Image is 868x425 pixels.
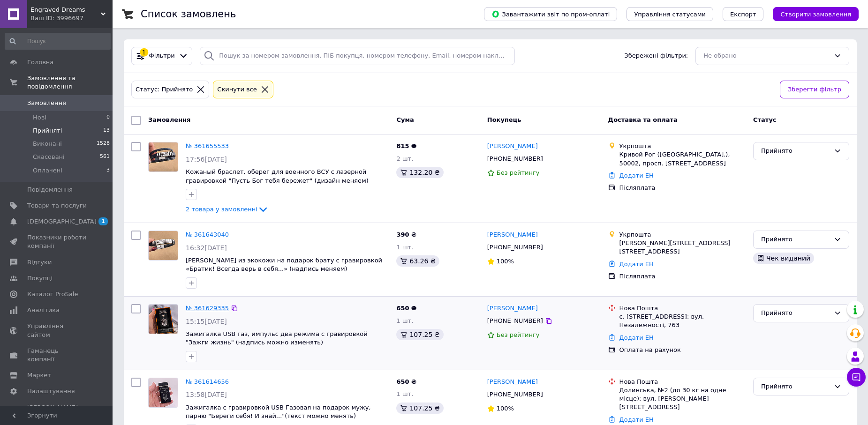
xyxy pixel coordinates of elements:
span: Збережені фільтри: [624,52,688,60]
span: Маркет [27,371,51,380]
span: Створити замовлення [780,11,851,18]
span: Каталог ProSale [27,290,78,298]
button: Експорт [723,7,764,21]
div: [PHONE_NUMBER] [485,153,545,165]
input: Пошук [5,33,111,50]
img: Фото товару [149,231,178,260]
div: [PHONE_NUMBER] [485,315,545,327]
span: Без рейтингу [497,169,540,176]
span: Управління сайтом [27,322,87,339]
a: [PERSON_NAME] [487,304,538,313]
span: 2 шт. [396,155,413,162]
div: Долинська, №2 (до 30 кг на одне місце): вул. [PERSON_NAME][STREET_ADDRESS] [619,386,746,412]
span: Показники роботи компанії [27,233,87,250]
div: с. [STREET_ADDRESS]: вул. Незалежності, 763 [619,313,746,329]
span: 1 шт. [396,317,413,324]
div: 1 [140,48,148,57]
span: 13:58[DATE] [186,391,227,398]
img: Фото товару [149,305,178,334]
div: Статус: Прийнято [134,85,195,95]
a: № 361614656 [186,378,229,385]
div: Укрпошта [619,231,746,239]
span: [DEMOGRAPHIC_DATA] [27,217,97,226]
span: Покупець [487,116,521,123]
span: 1 шт. [396,390,413,397]
a: Фото товару [148,378,178,408]
a: Фото товару [148,142,178,172]
span: 1 шт. [396,244,413,251]
a: Додати ЕН [619,172,654,179]
span: Товари та послуги [27,201,87,210]
a: Фото товару [148,231,178,261]
div: Нова Пошта [619,304,746,313]
a: № 361655533 [186,142,229,149]
span: Головна [27,58,53,67]
span: Фільтри [149,52,175,60]
span: Нові [33,113,46,122]
a: [PERSON_NAME] [487,231,538,239]
span: 561 [100,153,110,161]
div: [PHONE_NUMBER] [485,388,545,401]
div: [PERSON_NAME][STREET_ADDRESS] [STREET_ADDRESS] [619,239,746,256]
span: 1 [98,217,108,225]
div: 107.25 ₴ [396,329,443,340]
span: 3 [106,166,110,175]
span: 390 ₴ [396,231,416,238]
a: Фото товару [148,304,178,334]
span: Управління статусами [634,11,706,18]
span: Статус [753,116,777,123]
span: Прийняті [33,127,62,135]
a: № 361629335 [186,305,229,312]
span: Покупці [27,274,53,283]
span: Замовлення [27,99,66,107]
div: Прийнято [761,308,830,318]
div: Післяплата [619,272,746,281]
a: Створити замовлення [763,10,859,17]
a: 2 товара у замовленні [186,206,269,213]
a: [PERSON_NAME] [487,378,538,387]
button: Управління статусами [626,7,713,21]
div: Чек виданий [753,253,814,264]
div: Післяплата [619,184,746,192]
div: Укрпошта [619,142,746,150]
button: Зберегти фільтр [780,81,849,99]
span: Аналітика [27,306,60,314]
span: Без рейтингу [497,331,540,338]
span: 650 ₴ [396,378,416,385]
span: Гаманець компанії [27,347,87,364]
span: Доставка та оплата [608,116,678,123]
a: Додати ЕН [619,334,654,341]
span: Повідомлення [27,186,73,194]
span: Cума [396,116,414,123]
div: Нова Пошта [619,378,746,386]
h1: Список замовлень [141,8,236,20]
a: Кожаный браслет, оберег для военного ВСУ с лазерной гравировкой "Пусть Бог тебя бережет" (дизайн ... [186,168,369,184]
div: Кривой Рог ([GEOGRAPHIC_DATA].), 50002, просп. [STREET_ADDRESS] [619,150,746,167]
span: 1528 [97,140,110,148]
div: [PHONE_NUMBER] [485,241,545,254]
a: [PERSON_NAME] из экокожи на подарок брату с гравировкой «Братик! Всегда верь в себя...» (надпись ... [186,257,382,273]
img: Фото товару [149,378,178,407]
button: Створити замовлення [773,7,859,21]
a: Зажигалка USB газ, импульс два режима с гравировкой "Зажги жизнь" (надпись можно изменять) [186,330,368,346]
span: Експорт [730,11,756,18]
input: Пошук за номером замовлення, ПІБ покупця, номером телефону, Email, номером накладної [200,47,515,65]
span: 2 товара у замовленні [186,206,257,213]
div: Cкинути все [215,85,259,95]
div: Прийнято [761,146,830,156]
span: Відгуки [27,258,52,267]
div: Ваш ID: 3996697 [30,14,113,22]
div: 63.26 ₴ [396,255,439,267]
span: 100% [497,405,514,412]
span: 13 [103,127,110,135]
a: № 361643040 [186,231,229,238]
div: Оплата на рахунок [619,346,746,354]
a: Зажигалка с гравировкой USB Газовая на подарок мужу, парню "Береги себя! И знай..."(текст можно м... [186,404,371,420]
div: Не обрано [703,51,830,61]
div: Прийнято [761,235,830,245]
span: 0 [106,113,110,122]
span: Завантажити звіт по пром-оплаті [491,10,610,18]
